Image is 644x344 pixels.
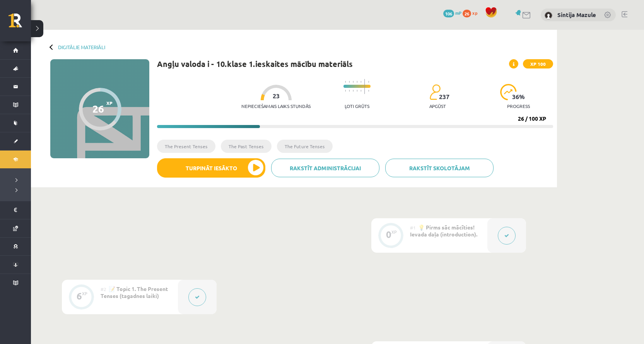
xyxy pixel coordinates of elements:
[345,103,369,109] p: Ļoti grūts
[241,103,311,109] p: Nepieciešamais laiks stundās
[368,90,369,92] img: icon-short-line-57e1e144782c952c97e751825c79c345078a6d821885a25fce030b3d8c18986b.svg
[357,90,357,92] img: icon-short-line-57e1e144782c952c97e751825c79c345078a6d821885a25fce030b3d8c18986b.svg
[386,231,391,238] div: 0
[463,10,471,17] span: 26
[273,92,280,99] span: 23
[455,10,461,16] span: mP
[157,59,353,68] h1: Angļu valoda i - 10.klase 1.ieskaites mācību materiāls
[271,159,379,177] a: Rakstīt administrācijai
[77,293,82,300] div: 6
[410,224,416,231] span: #1
[364,79,365,94] img: icon-long-line-d9ea69661e0d244f92f715978eff75569469978d946b2353a9bb055b3ed8787d.svg
[507,103,530,109] p: progress
[463,10,481,16] a: 26 xp
[385,159,494,177] a: Rakstīt skolotājam
[368,81,369,83] img: icon-short-line-57e1e144782c952c97e751825c79c345078a6d821885a25fce030b3d8c18986b.svg
[353,81,354,83] img: icon-short-line-57e1e144782c952c97e751825c79c345078a6d821885a25fce030b3d8c18986b.svg
[557,11,596,19] a: Sintija Mazule
[101,285,168,299] span: 📝 Topic 1. The Present Tenses (tagadnes laiki)
[429,103,446,109] p: apgūst
[472,10,477,16] span: xp
[357,81,357,83] img: icon-short-line-57e1e144782c952c97e751825c79c345078a6d821885a25fce030b3d8c18986b.svg
[360,90,361,92] img: icon-short-line-57e1e144782c952c97e751825c79c345078a6d821885a25fce030b3d8c18986b.svg
[443,10,461,16] a: 106 mP
[221,140,272,153] li: The Past Tenses
[360,81,361,83] img: icon-short-line-57e1e144782c952c97e751825c79c345078a6d821885a25fce030b3d8c18986b.svg
[345,90,346,92] img: icon-short-line-57e1e144782c952c97e751825c79c345078a6d821885a25fce030b3d8c18986b.svg
[429,84,441,100] img: students-c634bb4e5e11cddfef0936a35e636f08e4e9abd3cc4e673bd6f9a4125e45ecb1.svg
[92,103,104,115] div: 26
[157,158,265,178] button: Turpināt iesākto
[353,90,354,92] img: icon-short-line-57e1e144782c952c97e751825c79c345078a6d821885a25fce030b3d8c18986b.svg
[106,100,113,106] span: XP
[277,140,333,153] li: The Future Tenses
[345,81,346,83] img: icon-short-line-57e1e144782c952c97e751825c79c345078a6d821885a25fce030b3d8c18986b.svg
[443,10,454,17] span: 106
[349,81,350,83] img: icon-short-line-57e1e144782c952c97e751825c79c345078a6d821885a25fce030b3d8c18986b.svg
[545,12,552,19] img: Sintija Mazule
[500,84,517,100] img: icon-progress-161ccf0a02000e728c5f80fcf4c31c7af3da0e1684b2b1d7c360e028c24a22f1.svg
[157,140,215,153] li: The Present Tenses
[9,14,31,33] a: Rīgas 1. Tālmācības vidusskola
[391,230,397,234] div: XP
[512,93,525,100] span: 36 %
[410,224,477,238] span: 💡 Pirms sāc mācīties! Ievada daļa (introduction).
[523,59,553,68] span: XP 100
[439,93,449,100] span: 237
[58,44,105,50] a: Digitālie materiāli
[349,90,350,92] img: icon-short-line-57e1e144782c952c97e751825c79c345078a6d821885a25fce030b3d8c18986b.svg
[82,291,87,296] div: XP
[101,286,106,292] span: #2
